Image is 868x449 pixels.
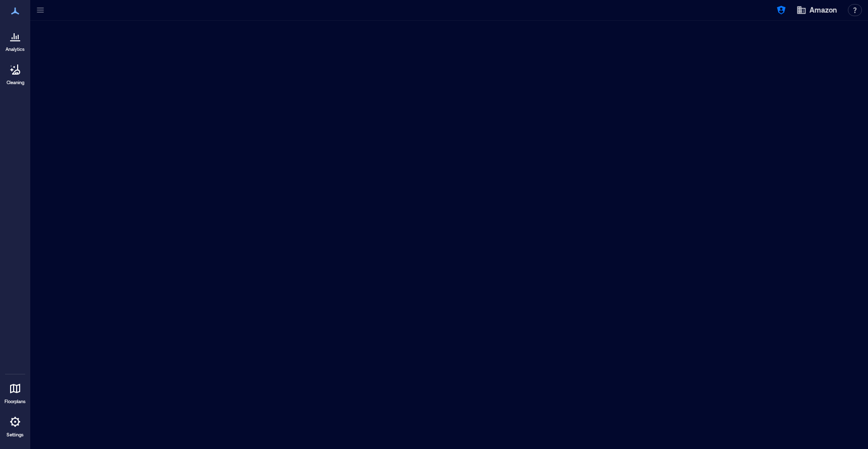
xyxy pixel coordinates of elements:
a: Analytics [3,24,28,55]
a: Settings [3,410,27,441]
p: Cleaning [7,80,24,86]
p: Settings [7,432,24,438]
p: Floorplans [5,399,26,405]
button: Amazon [793,2,840,18]
a: Cleaning [3,57,28,89]
p: Analytics [6,46,25,52]
span: Amazon [809,5,837,15]
a: Floorplans [2,376,29,408]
